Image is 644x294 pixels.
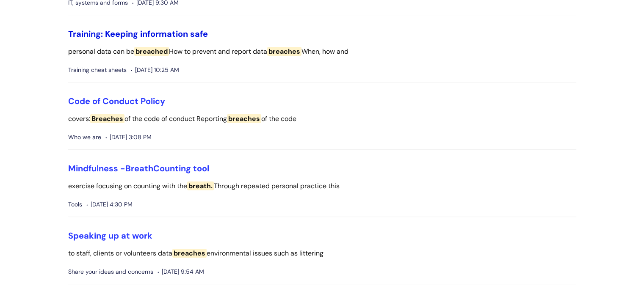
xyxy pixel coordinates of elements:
span: Who we are [68,132,101,143]
p: to staff, clients or volunteers data environmental issues such as littering [68,247,576,260]
span: breached [134,47,169,56]
span: Training cheat sheets [68,65,127,75]
a: Mindfulness -BreathCounting tool [68,163,209,174]
span: breaches [267,47,301,56]
span: breaches [227,114,261,123]
span: [DATE] 3:08 PM [105,132,152,143]
p: personal data can be How to prevent and report data When, how and [68,46,576,58]
span: [DATE] 4:30 PM [86,199,133,210]
span: breaches [172,249,207,258]
a: Speaking up at work [68,230,152,241]
a: Training: Keeping information safe [68,28,208,39]
p: covers: of the code of conduct Reporting of the code [68,113,576,125]
p: exercise focusing on counting with the Through repeated personal practice this [68,180,576,192]
span: Tools [68,199,82,210]
span: Share your ideas and concerns [68,267,153,277]
span: Breath [125,163,153,174]
span: breath. [187,181,214,190]
span: [DATE] 10:25 AM [131,65,179,75]
span: [DATE] 9:54 AM [158,267,204,277]
a: Code of Conduct Policy [68,96,165,107]
span: Breaches [90,114,124,123]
